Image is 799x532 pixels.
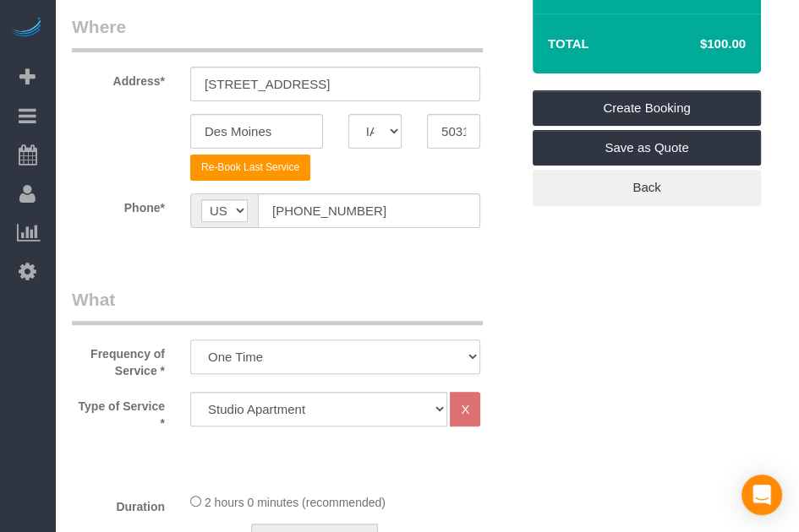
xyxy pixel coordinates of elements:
label: Phone* [59,193,178,216]
span: 2 hours 0 minutes (recommended) [205,496,386,509]
label: Duration [59,492,178,515]
a: Save as Quote [533,130,761,166]
legend: What [72,287,483,325]
h4: $100.00 [649,37,746,52]
input: City* [190,114,323,149]
strong: Total [548,36,589,51]
a: Back [533,170,761,205]
div: Open Intercom Messenger [742,475,782,515]
img: Automaid Logo [10,17,44,41]
input: Zip Code* [427,114,480,149]
label: Frequency of Service * [59,339,178,379]
button: Re-Book Last Service [190,155,310,181]
label: Type of Service * [59,392,178,432]
a: Create Booking [533,90,761,126]
label: Address* [59,67,178,90]
input: Phone* [258,193,480,228]
legend: Where [72,14,483,52]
